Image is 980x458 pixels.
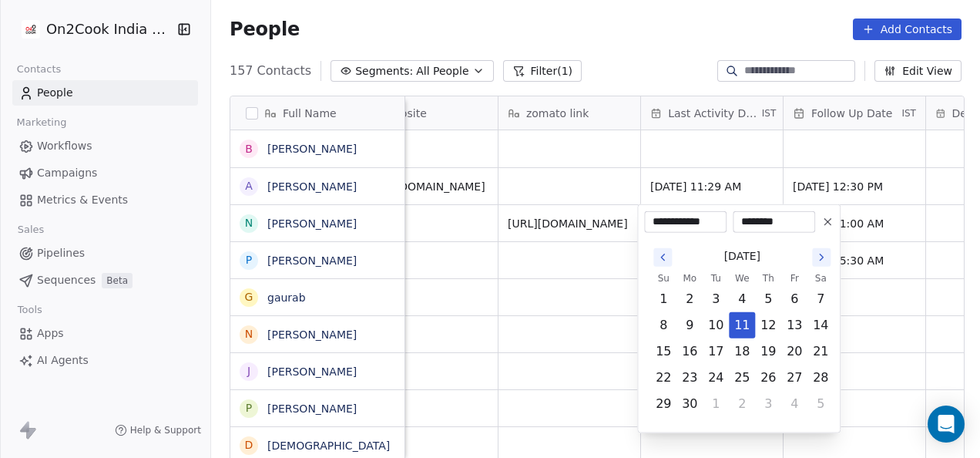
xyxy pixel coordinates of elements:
[756,287,780,312] button: Thursday, June 5th, 2025
[653,248,672,267] button: Go to the Previous Month
[730,287,754,312] button: Wednesday, June 4th, 2025
[729,271,755,286] th: Wednesday
[703,392,728,416] button: Tuesday, July 1st, 2025
[812,248,831,267] button: Go to the Next Month
[808,365,833,390] button: Saturday, June 28th, 2025
[782,339,807,364] button: Friday, June 20th, 2025
[730,392,754,416] button: Wednesday, July 2nd, 2025
[808,287,833,312] button: Saturday, June 7th, 2025
[651,365,676,390] button: Sunday, June 22nd, 2025
[755,271,781,286] th: Thursday
[807,271,834,286] th: Saturday
[703,287,728,312] button: Tuesday, June 3rd, 2025
[782,287,807,312] button: Friday, June 6th, 2025
[808,313,833,338] button: Saturday, June 14th, 2025
[651,287,676,312] button: Sunday, June 1st, 2025
[730,313,754,338] button: Wednesday, June 11th, 2025, selected
[703,339,728,364] button: Tuesday, June 17th, 2025
[651,392,676,416] button: Sunday, June 29th, 2025
[676,271,703,286] th: Monday
[650,271,834,417] table: June 2025
[808,392,833,416] button: Saturday, July 5th, 2025
[730,365,754,390] button: Wednesday, June 25th, 2025
[756,392,780,416] button: Thursday, July 3rd, 2025
[651,339,676,364] button: Sunday, June 15th, 2025
[677,287,702,312] button: Monday, June 2nd, 2025
[756,339,780,364] button: Thursday, June 19th, 2025
[677,392,702,416] button: Monday, June 30th, 2025
[808,339,833,364] button: Saturday, June 21st, 2025
[724,248,760,264] span: [DATE]
[703,313,728,338] button: Tuesday, June 10th, 2025
[756,365,780,390] button: Thursday, June 26th, 2025
[677,313,702,338] button: Monday, June 9th, 2025
[781,271,807,286] th: Friday
[703,271,729,286] th: Tuesday
[730,339,754,364] button: Wednesday, June 18th, 2025
[677,339,702,364] button: Monday, June 16th, 2025
[650,271,676,286] th: Sunday
[782,365,807,390] button: Friday, June 27th, 2025
[782,313,807,338] button: Friday, June 13th, 2025
[703,365,728,390] button: Tuesday, June 24th, 2025
[677,365,702,390] button: Monday, June 23rd, 2025
[782,392,807,416] button: Friday, July 4th, 2025
[756,313,780,338] button: Thursday, June 12th, 2025
[651,313,676,338] button: Sunday, June 8th, 2025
